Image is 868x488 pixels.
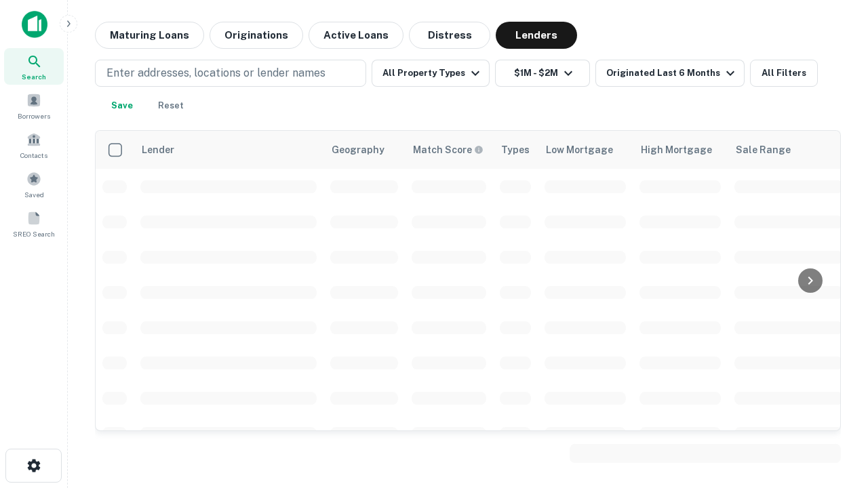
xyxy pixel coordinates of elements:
div: Sale Range [736,142,791,158]
span: Saved [24,189,44,200]
button: Maturing Loans [95,22,204,49]
a: Search [4,48,64,85]
div: Capitalize uses an advanced AI algorithm to match your search with the best lender. The match sco... [413,142,484,157]
div: Originated Last 6 Months [606,65,738,81]
button: Save your search to get updates of matches that match your search criteria. [100,92,144,119]
div: Geography [332,142,384,158]
th: Capitalize uses an advanced AI algorithm to match your search with the best lender. The match sco... [405,131,493,169]
div: Lender [142,142,174,158]
th: High Mortgage [633,131,728,169]
button: Originated Last 6 Months [595,60,745,87]
div: Low Mortgage [546,142,613,158]
button: Distress [409,22,490,49]
th: Lender [134,131,323,169]
img: capitalize-icon.png [22,11,47,38]
th: Types [493,131,538,169]
span: Search [22,71,46,82]
iframe: Chat Widget [800,336,868,401]
a: SREO Search [4,205,64,242]
span: SREO Search [13,228,55,239]
h6: Match Score [413,142,481,157]
span: Contacts [20,150,47,161]
span: Borrowers [18,110,50,121]
button: Reset [149,92,193,119]
button: Enter addresses, locations or lender names [95,60,366,87]
th: Low Mortgage [538,131,633,169]
button: Lenders [496,22,577,49]
p: Enter addresses, locations or lender names [106,65,325,81]
a: Contacts [4,127,64,163]
button: All Property Types [372,60,490,87]
button: All Filters [750,60,818,87]
button: $1M - $2M [495,60,590,87]
button: Active Loans [309,22,403,49]
button: Originations [210,22,303,49]
a: Borrowers [4,87,64,124]
a: Saved [4,166,64,203]
div: Types [501,142,530,158]
th: Sale Range [728,131,850,169]
th: Geography [323,131,405,169]
div: High Mortgage [641,142,712,158]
